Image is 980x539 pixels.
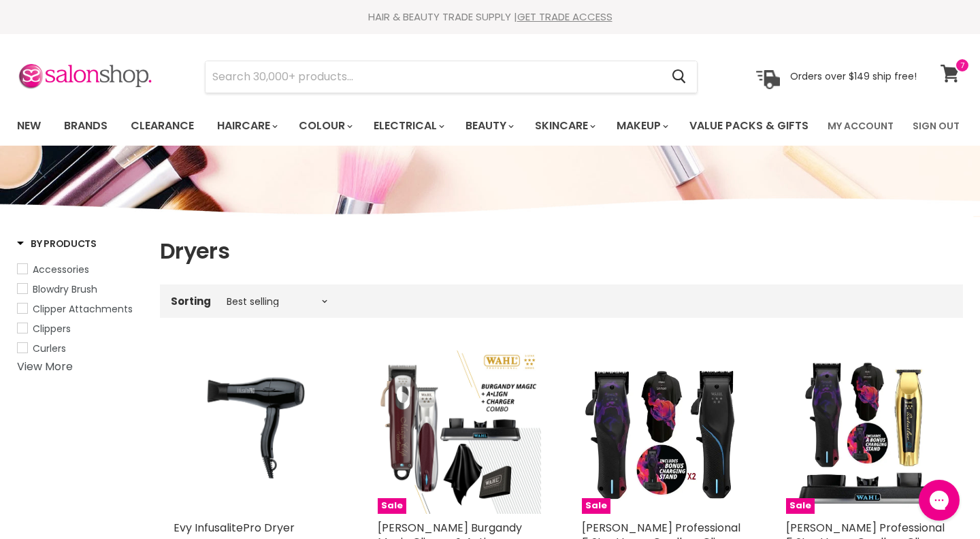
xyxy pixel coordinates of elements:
p: Orders over $149 ship free! [790,70,917,82]
a: Beauty [455,112,522,140]
a: Brands [54,112,118,140]
button: Search [661,61,697,93]
a: Sign Out [904,112,968,140]
span: Sale [786,498,815,514]
span: Sale [378,498,406,514]
a: My Account [819,112,902,140]
a: GET TRADE ACCESS [517,10,612,24]
iframe: Gorgias live chat messenger [912,475,966,525]
a: Value Packs & Gifts [679,112,819,140]
a: Makeup [606,112,676,140]
a: Evy InfusalitePro Dryer [174,520,295,536]
a: Haircare [207,112,286,140]
a: New [7,112,51,140]
ul: Main menu [7,106,819,146]
a: Skincare [525,112,604,140]
input: Search [206,61,661,93]
a: Colour [289,112,361,140]
form: Product [205,61,698,93]
a: Electrical [363,112,453,140]
span: Sale [582,498,610,514]
a: Clearance [120,112,204,140]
